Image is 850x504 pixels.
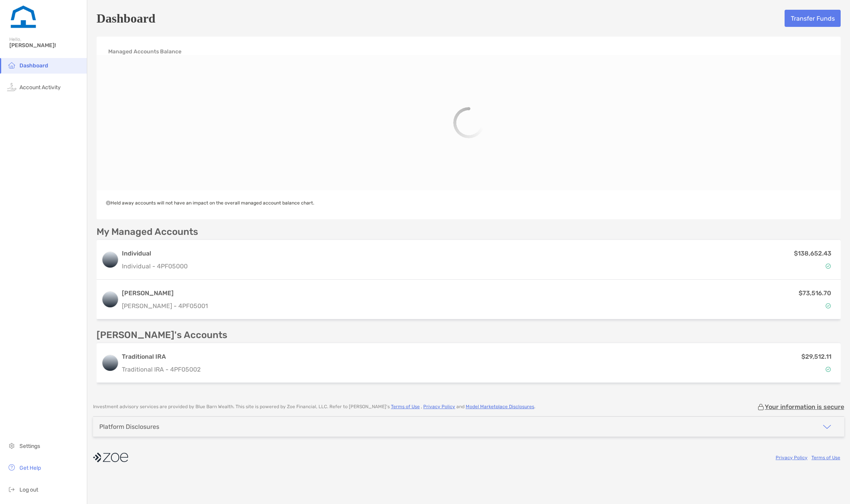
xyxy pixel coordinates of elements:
p: Investment advisory services are provided by Blue Barn Wealth . This site is powered by Zoe Finan... [93,404,535,410]
img: Account Status icon [825,263,831,269]
img: settings icon [7,441,16,450]
img: household icon [7,60,16,70]
h5: Dashboard [97,9,155,27]
p: [PERSON_NAME] - 4PF05001 [122,301,208,311]
span: Get Help [19,465,41,471]
h3: Traditional IRA [122,352,201,361]
p: $138,652.43 [794,248,831,258]
a: Model Marketplace Disclosures [466,404,534,409]
img: activity icon [7,82,16,92]
p: Individual - 4PF05000 [122,261,188,271]
img: Account Status icon [825,367,831,372]
a: Privacy Policy [423,404,455,409]
img: Zoe Logo [9,3,37,31]
span: Dashboard [19,62,48,69]
img: logo account [102,252,118,268]
p: $73,516.70 [799,288,831,298]
a: Terms of Use [811,455,840,460]
img: Account Status icon [825,303,831,308]
button: Transfer Funds [785,10,841,27]
img: logo account [102,355,118,371]
p: Traditional IRA - 4PF05002 [122,365,201,374]
img: icon arrow [822,422,832,432]
span: Held away accounts will not have an impact on the overall managed account balance chart. [106,200,314,206]
a: Terms of Use [391,404,420,409]
p: Your information is secure [765,403,844,411]
h3: [PERSON_NAME] [122,289,208,298]
a: Privacy Policy [776,455,808,460]
span: Log out [19,486,38,493]
p: $29,512.11 [801,352,831,361]
h3: Individual [122,249,188,258]
img: company logo [93,449,128,466]
span: Account Activity [19,84,61,91]
div: Platform Disclosures [99,423,159,430]
img: get-help icon [7,463,16,472]
img: logout icon [7,485,16,494]
img: logo account [102,292,118,307]
h4: Managed Accounts Balance [108,48,181,55]
p: My Managed Accounts [97,227,198,237]
span: [PERSON_NAME]! [9,42,82,49]
p: [PERSON_NAME]'s Accounts [97,330,227,340]
span: Settings [19,443,40,449]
